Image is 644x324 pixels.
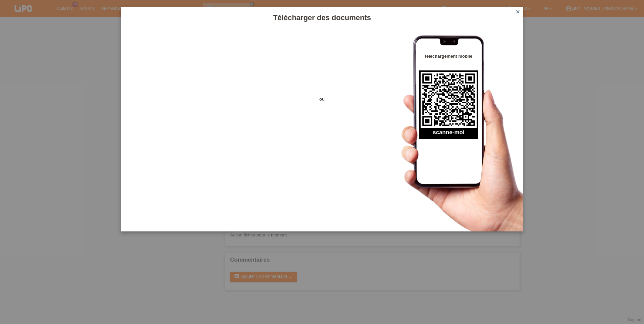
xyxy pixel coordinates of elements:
[514,8,522,16] a: close
[515,9,521,14] i: close
[121,13,523,22] h1: Télécharger des documents
[131,45,310,213] iframe: Upload
[310,96,334,103] span: ou
[419,129,478,139] h2: scanne-moi
[419,54,478,59] h4: téléchargement mobile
